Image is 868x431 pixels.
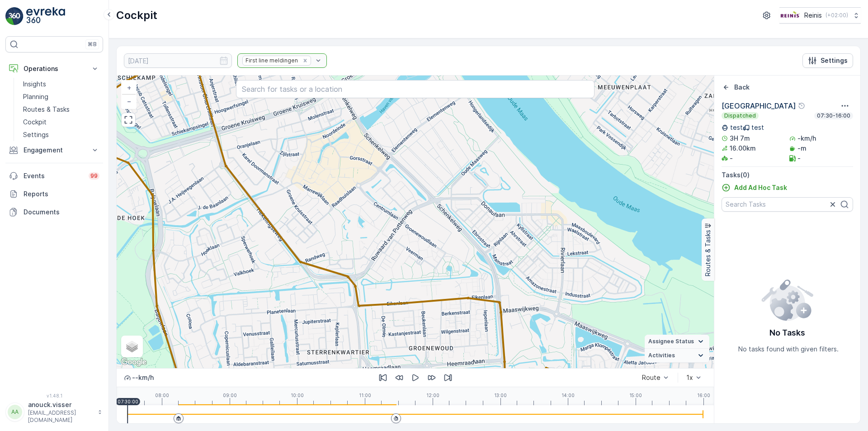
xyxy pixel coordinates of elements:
p: Reports [24,189,99,199]
input: dd/mm/yyyy [124,53,232,68]
a: Cockpit [19,116,103,128]
img: config error [761,278,814,321]
p: Routes & Tasks [703,230,712,276]
button: Operations [5,60,103,78]
input: Search for tasks or a location [236,80,594,98]
p: Reinis [804,11,822,20]
p: Documents [24,208,99,217]
p: Cockpit [116,8,157,23]
p: -- km/h [132,373,154,382]
p: 07:30:00 [118,399,138,404]
p: [EMAIL_ADDRESS][DOMAIN_NAME] [28,409,93,424]
p: 12:00 [426,393,439,398]
button: Settings [802,53,853,68]
span: Assignee Status [648,338,694,345]
summary: Assignee Status [645,335,709,349]
a: Add Ad Hoc Task [722,183,787,192]
p: No tasks found with given filters. [738,345,839,354]
span: − [127,97,132,105]
p: Events [24,171,83,180]
p: - [730,154,733,163]
p: -km/h [797,134,816,143]
a: Documents [5,203,103,221]
span: Activities [648,352,675,359]
p: 15:00 [629,393,642,398]
p: 16.00km [730,144,756,153]
img: Google [119,356,149,368]
p: [GEOGRAPHIC_DATA] [722,100,796,111]
a: Layers [122,336,142,356]
p: 09:00 [223,393,237,398]
p: 3H 7m [730,134,750,143]
input: Search Tasks [722,197,853,212]
p: Add Ad Hoc Task [734,183,787,192]
a: Zoom In [122,81,136,95]
p: Insights [23,80,46,89]
a: Routes & Tasks [19,103,103,116]
a: Open this area in Google Maps (opens a new window) [119,356,149,368]
p: 99 [90,172,98,180]
p: 16:00 [697,393,710,398]
div: Route [642,374,660,381]
p: Tasks ( 0 ) [722,171,853,180]
p: -m [797,144,807,153]
p: 11:00 [359,393,371,398]
p: test [751,123,764,132]
div: 1x [686,374,693,381]
button: Engagement [5,141,103,159]
p: ⌘B [88,41,97,48]
summary: Activities [645,349,709,363]
img: logo [5,7,24,25]
p: No Tasks [769,327,805,339]
p: 07:30-16:00 [816,112,851,119]
img: Reinis-Logo-Vrijstaand_Tekengebied-1-copy2_aBO4n7j.png [779,10,801,20]
img: logo_light-DOdMpM7g.png [26,7,65,25]
div: Help Tooltip Icon [798,102,805,109]
a: Insights [19,78,103,90]
p: Back [734,83,750,92]
p: Engagement [24,146,85,155]
p: test [730,123,743,132]
p: - [797,154,801,163]
a: Settings [19,128,103,141]
span: + [127,84,131,91]
a: Back [722,83,750,92]
button: AAanouck.visser[EMAIL_ADDRESS][DOMAIN_NAME] [5,400,103,424]
p: Cockpit [23,118,47,127]
p: 14:00 [561,393,575,398]
p: Operations [24,64,85,73]
a: Events99 [5,167,103,185]
a: Planning [19,90,103,103]
p: anouck.visser [28,400,93,409]
p: Routes & Tasks [23,105,70,114]
a: Zoom Out [122,95,136,108]
p: Planning [23,92,48,101]
p: Dispatched [723,112,757,119]
p: Settings [821,56,848,65]
div: AA [8,405,22,419]
p: Settings [23,130,49,139]
button: Reinis(+02:00) [779,7,861,24]
a: Reports [5,185,103,203]
p: 13:00 [494,393,507,398]
span: v 1.48.1 [5,393,103,398]
p: 08:00 [155,393,169,398]
p: 10:00 [291,393,304,398]
p: ( +02:00 ) [826,12,848,19]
